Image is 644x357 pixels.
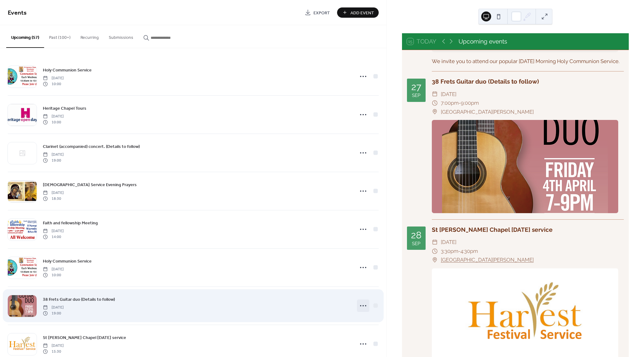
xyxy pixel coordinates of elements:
[441,238,456,247] span: [DATE]
[313,10,330,16] span: Export
[43,182,137,188] span: [DEMOGRAPHIC_DATA] Service Evening Prayers
[432,238,438,247] div: ​
[43,190,64,196] span: [DATE]
[43,258,92,265] span: Holy Communion Service
[43,228,64,234] span: [DATE]
[43,119,64,125] span: 10:00
[43,220,98,227] span: Faith and fellowship Meeting
[43,66,92,74] a: Holy Communion Service
[432,57,624,65] div: We invite you to attend our popular [DATE] Morning Holy Communion Service.
[43,81,64,87] span: 10:00
[43,144,140,150] span: Clarinet (accompanied) concert. (Details to follow)
[43,181,137,188] a: [DEMOGRAPHIC_DATA] Service Evening Prayers
[43,272,64,278] span: 10:00
[6,25,44,48] button: Upcoming (57)
[43,305,64,310] span: [DATE]
[43,234,64,240] span: 14:00
[432,77,624,86] div: 38 Frets Guitar duo (Details to follow)
[43,196,64,201] span: 18:30
[441,98,459,108] span: 7:00pm
[441,247,458,256] span: 3:30pm
[43,76,64,81] span: [DATE]
[432,225,624,234] div: St [PERSON_NAME] Chapel [DATE] service
[432,255,438,264] div: ​
[43,143,140,150] a: Clarinet (accompanied) concert. (Details to follow)
[441,108,534,117] span: [GEOGRAPHIC_DATA][PERSON_NAME]
[43,158,64,163] span: 19:00
[461,98,479,108] span: 9:00pm
[459,37,507,46] div: Upcoming events
[43,349,64,354] span: 15:30
[43,219,98,227] a: Faith and fellowship Meeting
[8,7,27,19] span: Events
[458,247,460,256] span: -
[350,10,374,16] span: Add Event
[43,343,64,349] span: [DATE]
[43,296,115,303] span: 38 Frets Guitar duo (Details to follow)
[412,93,420,98] div: Sep
[104,25,138,47] button: Submissions
[43,267,64,272] span: [DATE]
[432,108,438,117] div: ​
[337,7,379,18] button: Add Event
[44,25,75,47] button: Past (100+)
[411,231,422,240] div: 28
[43,258,92,265] a: Holy Communion Service
[43,114,64,119] span: [DATE]
[432,98,438,108] div: ​
[43,335,126,341] span: St [PERSON_NAME] Chapel [DATE] service
[43,105,86,112] a: Heritage Chapel Tours
[411,82,421,92] div: 27
[412,241,420,246] div: Sep
[441,90,456,99] span: [DATE]
[459,98,461,108] span: -
[75,25,104,47] button: Recurring
[441,255,534,264] a: [GEOGRAPHIC_DATA][PERSON_NAME]
[432,247,438,256] div: ​
[43,105,86,112] span: Heritage Chapel Tours
[432,90,438,99] div: ​
[43,310,64,316] span: 19:00
[43,334,126,341] a: St [PERSON_NAME] Chapel [DATE] service
[300,7,335,18] a: Export
[43,152,64,158] span: [DATE]
[43,67,92,74] span: Holy Communion Service
[43,296,115,303] a: 38 Frets Guitar duo (Details to follow)
[460,247,478,256] span: 4:30pm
